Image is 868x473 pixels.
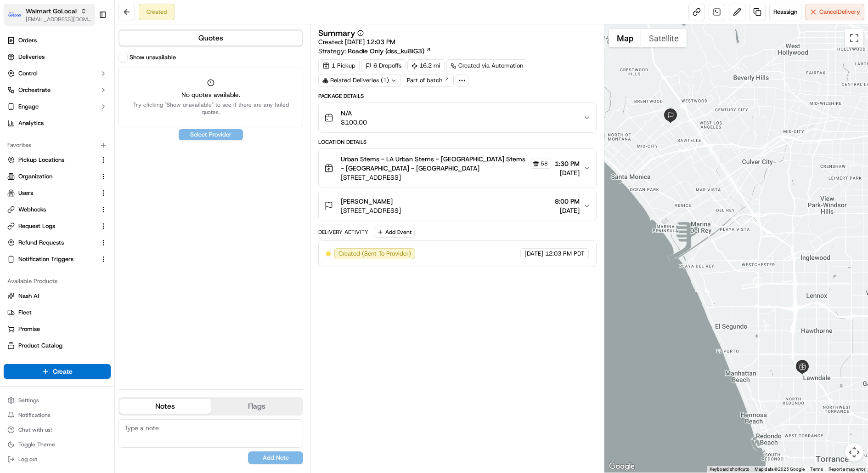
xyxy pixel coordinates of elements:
[541,160,548,167] span: 58
[9,134,17,141] div: 📗
[18,156,64,164] span: Pickup Locations
[7,308,107,317] a: Fleet
[829,467,865,472] a: Report a map error
[446,59,527,72] a: Created via Automation
[318,29,355,37] h3: Summary
[845,443,863,462] button: Map camera controls
[663,108,678,123] div: 1
[6,129,74,146] a: 📗Knowledge Base
[4,66,111,81] button: Control
[555,159,580,168] span: 1:30 PM
[318,59,360,72] div: 1 Pickup
[769,4,801,20] button: Reassign
[78,134,85,141] div: 💻
[124,90,297,99] span: No quotes available.
[319,103,596,132] button: N/A$100.00
[7,325,107,333] a: Promise
[4,322,111,336] button: Promise
[607,461,637,473] img: Google
[18,205,46,214] span: Webhooks
[4,235,111,250] button: Refund Requests
[9,87,26,104] img: 1736555255976-a54dd68f-1ca7-489b-9aae-adbdc363a1c4
[7,255,96,263] a: Notification Triggers
[4,338,111,353] button: Product Catalog
[341,108,367,118] span: N/A
[7,342,107,350] a: Product Catalog
[31,87,151,97] div: Start new chat
[641,29,687,47] button: Show satellite imagery
[53,367,73,376] span: Create
[18,189,33,197] span: Users
[18,133,70,142] span: Knowledge Base
[4,289,111,303] button: Nash AI
[338,250,411,258] span: Created (Sent To Provider)
[4,153,111,167] button: Pickup Locations
[18,86,51,94] span: Orchestrate
[318,46,431,56] div: Strategy:
[7,292,107,300] a: Nash AI
[555,197,580,206] span: 8:00 PM
[18,53,45,61] span: Deliveries
[4,438,111,451] button: Toggle Theme
[341,154,528,173] span: Urban Stems - LA Urban Stems - [GEOGRAPHIC_DATA] Stems - [GEOGRAPHIC_DATA] - [GEOGRAPHIC_DATA]
[4,219,111,234] button: Request Logs
[26,16,91,23] button: [EMAIL_ADDRESS][DOMAIN_NAME]
[156,90,167,101] button: Start new chat
[7,7,22,22] img: Walmart GoLocal
[4,4,95,26] button: Walmart GoLocalWalmart GoLocal[EMAIL_ADDRESS][DOMAIN_NAME]
[318,74,401,87] div: Related Deliveries (1)
[4,83,111,97] button: Orchestrate
[18,426,52,433] span: Chat with us!
[319,191,596,221] button: [PERSON_NAME][STREET_ADDRESS]8:00 PM[DATE]
[211,399,302,414] button: Flags
[18,172,52,181] span: Organization
[26,6,77,16] button: Walmart GoLocal
[341,118,367,127] span: $100.00
[18,397,39,404] span: Settings
[4,116,111,131] a: Analytics
[4,33,111,48] a: Orders
[18,36,37,45] span: Orders
[555,168,580,177] span: [DATE]
[4,169,111,184] button: Organization
[407,59,445,72] div: 16.2 mi
[403,74,454,87] button: Part of batch
[65,155,111,162] a: Powered byPylon
[348,46,431,56] a: Roadie Only (dss_ku8iG3)
[18,342,62,350] span: Product Catalog
[555,206,580,215] span: [DATE]
[361,59,406,72] div: 6 Dropoffs
[318,92,597,100] div: Package Details
[773,8,797,16] span: Reassign
[18,456,37,463] span: Log out
[318,228,368,236] div: Delivery Activity
[18,119,44,127] span: Analytics
[18,411,51,419] span: Notifications
[7,189,96,197] a: Users
[341,197,393,206] span: [PERSON_NAME]
[609,29,641,47] button: Show street map
[7,156,96,164] a: Pickup Locations
[4,252,111,267] button: Notification Triggers
[18,103,39,111] span: Engage
[4,364,111,379] button: Create
[18,255,73,263] span: Notification Triggers
[755,467,805,472] span: Map data ©2025 Google
[319,149,596,188] button: Urban Stems - LA Urban Stems - [GEOGRAPHIC_DATA] Stems - [GEOGRAPHIC_DATA] - [GEOGRAPHIC_DATA]58[...
[91,155,111,162] span: Pylon
[545,250,585,258] span: 12:03 PM PDT
[805,4,864,20] button: CancelDelivery
[7,205,96,214] a: Webhooks
[7,239,96,247] a: Refund Requests
[819,8,860,16] span: Cancel Delivery
[318,37,395,46] span: Created:
[124,101,297,116] span: Try clicking "Show unavailable" to see if there are any failed quotes.
[4,99,111,114] button: Engage
[4,453,111,466] button: Log out
[24,59,165,68] input: Got a question? Start typing here...
[87,133,147,142] span: API Documentation
[18,239,64,247] span: Refund Requests
[7,222,96,230] a: Request Logs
